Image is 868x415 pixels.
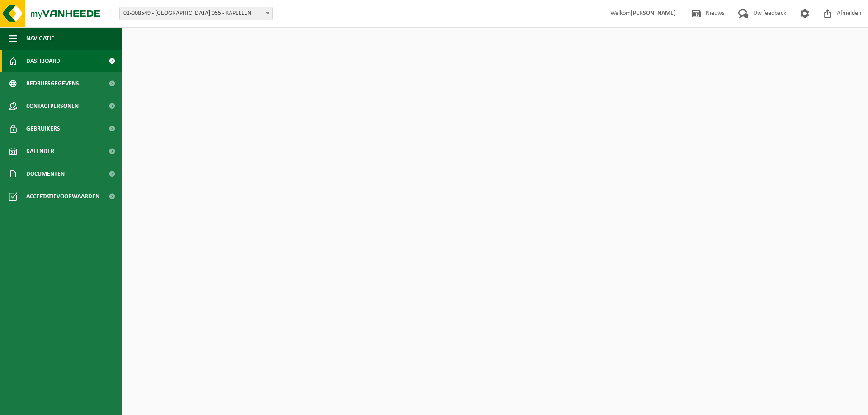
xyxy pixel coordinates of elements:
[120,7,272,20] span: 02-008549 - CARREFOUR KAPELLEN 055 - KAPELLEN
[631,10,676,17] strong: [PERSON_NAME]
[26,27,54,50] span: Navigatie
[26,72,79,95] span: Bedrijfsgegevens
[26,163,65,185] span: Documenten
[26,50,60,72] span: Dashboard
[26,95,79,117] span: Contactpersonen
[26,140,54,163] span: Kalender
[26,185,99,208] span: Acceptatievoorwaarden
[119,7,273,20] span: 02-008549 - CARREFOUR KAPELLEN 055 - KAPELLEN
[26,117,60,140] span: Gebruikers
